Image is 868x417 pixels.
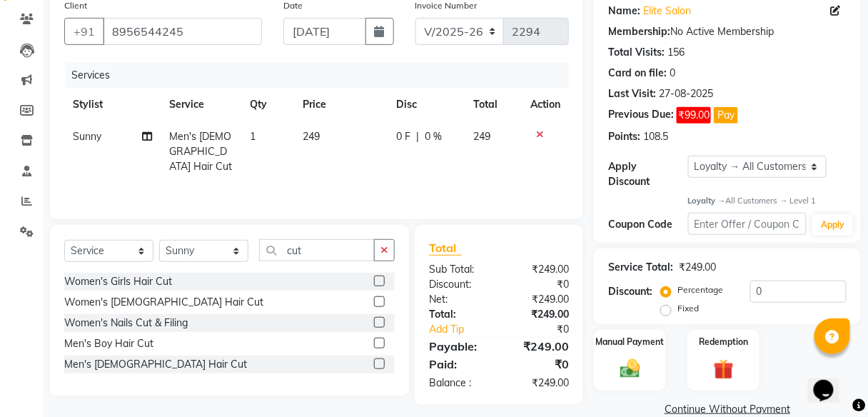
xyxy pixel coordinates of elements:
div: Points: [608,129,640,144]
div: ₹249.00 [499,292,580,307]
div: 108.5 [643,129,668,144]
span: 0 % [425,129,442,144]
div: 0 [670,66,675,81]
span: ₹99.00 [677,107,711,124]
span: | [416,129,419,144]
label: Manual Payment [596,336,665,348]
div: Net: [418,292,499,307]
div: Men's [DEMOGRAPHIC_DATA] Hair Cut [64,357,247,372]
div: Total: [418,307,499,322]
div: ₹249.00 [499,307,580,322]
span: 249 [303,130,321,143]
th: Total [465,89,523,121]
span: 249 [474,130,491,143]
a: Add Tip [418,322,513,337]
button: Pay [714,107,738,124]
input: Enter Offer / Coupon Code [688,213,807,235]
label: Redemption [699,336,748,348]
span: 1 [250,130,256,143]
div: Payable: [418,338,499,355]
div: ₹0 [499,356,580,373]
div: Membership: [608,24,670,39]
div: 27-08-2025 [659,86,713,101]
div: ₹249.00 [499,262,580,277]
div: Sub Total: [418,262,499,277]
button: +91 [64,18,104,45]
div: Balance : [418,376,499,391]
div: Women's [DEMOGRAPHIC_DATA] Hair Cut [64,295,263,310]
th: Action [522,89,569,121]
div: ₹249.00 [499,338,580,355]
div: Last Visit: [608,86,656,101]
a: Continue Without Payment [597,402,858,417]
button: Apply [812,214,853,236]
div: Paid: [418,356,499,373]
div: Service Total: [608,260,673,275]
th: Service [161,89,241,121]
div: Men's Boy Hair Cut [64,336,153,351]
span: Total [429,241,462,256]
iframe: chat widget [808,360,854,403]
img: _gift.svg [707,357,740,382]
div: Discount: [418,277,499,292]
label: Fixed [677,302,699,315]
div: 156 [667,45,685,60]
th: Price [295,89,388,121]
div: Previous Due: [608,107,674,124]
th: Qty [241,89,295,121]
span: 0 F [396,129,410,144]
div: All Customers → Level 1 [688,195,847,207]
div: No Active Membership [608,24,847,39]
span: Sunny [73,130,101,143]
span: Men's [DEMOGRAPHIC_DATA] Hair Cut [169,130,232,173]
input: Search or Scan [259,239,375,261]
div: ₹249.00 [679,260,716,275]
div: Women's Girls Hair Cut [64,274,172,289]
th: Disc [388,89,465,121]
div: Total Visits: [608,45,665,60]
div: Card on file: [608,66,667,81]
strong: Loyalty → [688,196,726,206]
a: Elite Salon [643,4,691,19]
th: Stylist [64,89,161,121]
div: Name: [608,4,640,19]
div: ₹249.00 [499,376,580,391]
div: ₹0 [499,277,580,292]
img: _cash.svg [614,357,647,380]
div: Women's Nails Cut & Filing [64,316,188,331]
input: Search by Name/Mobile/Email/Code [103,18,262,45]
div: Coupon Code [608,217,687,232]
div: Apply Discount [608,159,687,189]
label: Percentage [677,283,723,296]
div: ₹0 [513,322,580,337]
div: Services [66,62,580,89]
div: Discount: [608,284,652,299]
